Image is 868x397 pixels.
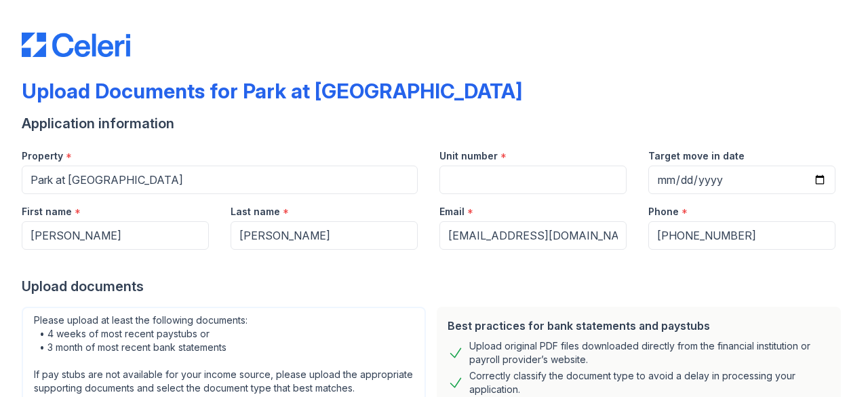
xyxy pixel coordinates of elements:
[648,205,679,219] label: Phone
[231,205,280,219] label: Last name
[22,277,846,296] div: Upload documents
[448,318,830,334] div: Best practices for bank statements and paystubs
[22,33,130,57] img: CE_Logo_Blue-a8612792a0a2168367f1c8372b55b34899dd931a85d93a1a3d3e32e68fde9ad4.png
[22,79,522,103] div: Upload Documents for Park at [GEOGRAPHIC_DATA]
[648,149,745,163] label: Target move in date
[439,205,465,219] label: Email
[469,369,830,396] div: Correctly classify the document type to avoid a delay in processing your application.
[469,339,830,366] div: Upload original PDF files downloaded directly from the financial institution or payroll provider’...
[439,149,498,163] label: Unit number
[22,205,72,219] label: First name
[22,149,63,163] label: Property
[22,114,846,133] div: Application information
